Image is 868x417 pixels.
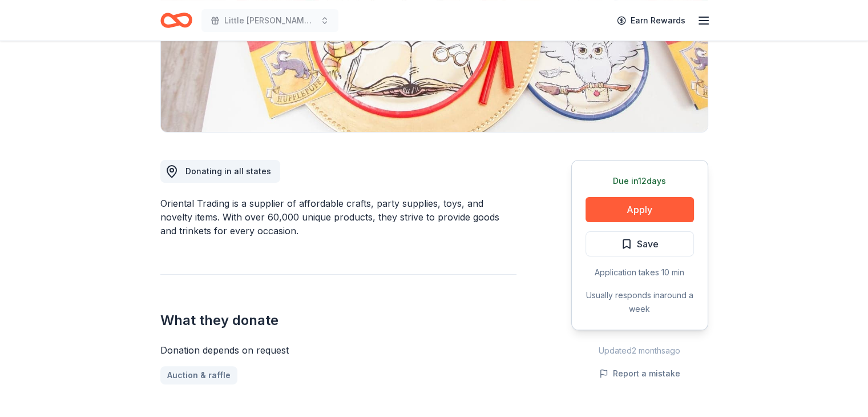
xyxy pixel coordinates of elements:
[160,366,237,384] a: Auction & raffle
[224,14,316,27] span: Little [PERSON_NAME]'s Big Game Night - Play for a Cure
[160,197,516,238] div: Oriental Trading is a supplier of affordable crafts, party supplies, toys, and novelty items. Wit...
[586,266,694,279] div: Application takes 10 min
[185,166,271,176] span: Donating in all states
[586,288,694,316] div: Usually responds in around a week
[160,343,516,357] div: Donation depends on request
[571,344,708,358] div: Updated 2 months ago
[160,311,516,330] h2: What they donate
[160,7,192,34] a: Home
[201,9,338,32] button: Little [PERSON_NAME]'s Big Game Night - Play for a Cure
[586,197,694,222] button: Apply
[599,367,680,380] button: Report a mistake
[637,236,659,251] span: Save
[586,174,694,188] div: Due in 12 days
[586,231,694,256] button: Save
[610,10,692,31] a: Earn Rewards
